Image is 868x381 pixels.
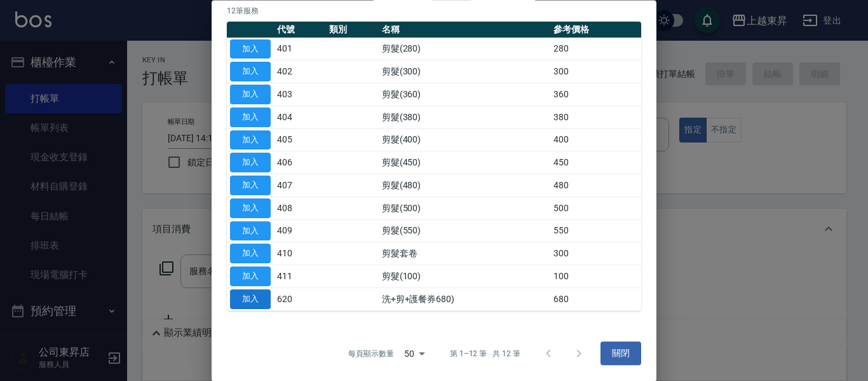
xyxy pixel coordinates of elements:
button: 加入 [230,107,271,127]
button: 加入 [230,39,271,59]
td: 404 [274,106,326,129]
td: 380 [550,106,641,129]
button: 加入 [230,221,271,241]
td: 400 [550,129,641,152]
td: 406 [274,151,326,174]
p: 每頁顯示數量 [348,348,394,359]
td: 剪髮(300) [379,60,550,83]
td: 剪髮(100) [379,265,550,288]
td: 403 [274,83,326,106]
td: 剪髮(480) [379,174,550,197]
th: 名稱 [379,22,550,38]
td: 300 [550,242,641,265]
button: 加入 [230,244,271,264]
button: 加入 [230,176,271,196]
td: 剪髮(500) [379,197,550,220]
td: 550 [550,220,641,243]
button: 加入 [230,198,271,218]
p: 12 筆服務 [227,5,641,17]
td: 剪髮(400) [379,129,550,152]
th: 代號 [274,22,326,38]
td: 360 [550,83,641,106]
td: 405 [274,129,326,152]
button: 加入 [230,289,271,309]
th: 參考價格 [550,22,641,38]
button: 加入 [230,130,271,150]
td: 411 [274,265,326,288]
td: 剪髮(550) [379,220,550,243]
button: 加入 [230,267,271,287]
div: 50 [399,336,430,371]
button: 關閉 [600,342,641,366]
td: 402 [274,60,326,83]
td: 620 [274,288,326,311]
td: 450 [550,151,641,174]
td: 100 [550,265,641,288]
td: 409 [274,220,326,243]
td: 407 [274,174,326,197]
p: 第 1–12 筆 共 12 筆 [450,348,520,359]
button: 加入 [230,85,271,105]
td: 剪髮(360) [379,83,550,106]
td: 680 [550,288,641,311]
td: 300 [550,60,641,83]
button: 加入 [230,62,271,82]
td: 280 [550,38,641,61]
td: 480 [550,174,641,197]
td: 500 [550,197,641,220]
td: 410 [274,242,326,265]
td: 洗+剪+護餐券680) [379,288,550,311]
th: 類別 [326,22,378,38]
td: 401 [274,38,326,61]
td: 剪髮(450) [379,151,550,174]
td: 剪髮(380) [379,106,550,129]
td: 408 [274,197,326,220]
button: 加入 [230,153,271,173]
td: 剪髮(280) [379,38,550,61]
td: 剪髮套卷 [379,242,550,265]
